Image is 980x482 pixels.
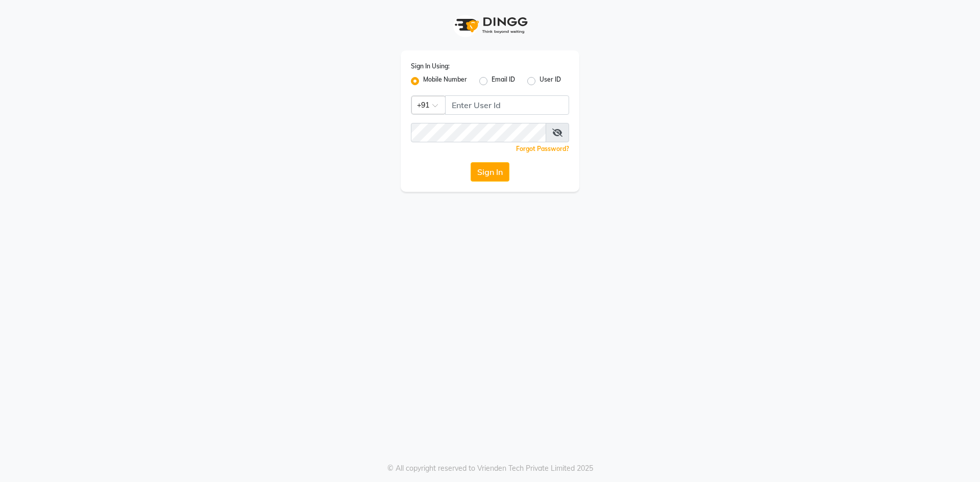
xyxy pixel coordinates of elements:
label: Sign In Using: [411,62,450,71]
label: User ID [540,75,561,87]
input: Username [445,95,569,115]
label: Mobile Number [423,75,467,87]
img: logo1.svg [449,10,531,40]
button: Sign In [471,162,509,182]
a: Forgot Password? [516,145,569,153]
label: Email ID [492,75,515,87]
input: Username [411,123,546,142]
